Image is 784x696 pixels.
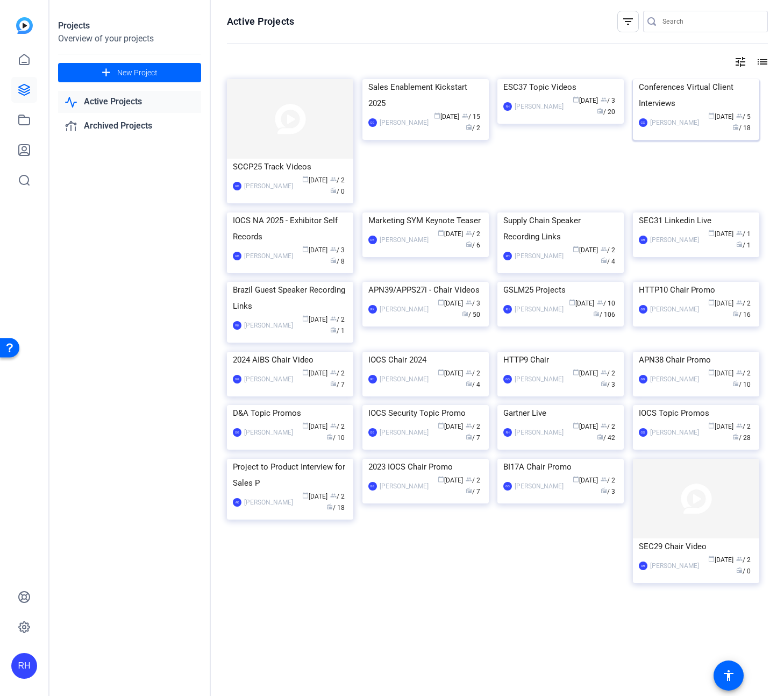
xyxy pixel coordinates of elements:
[466,487,472,494] span: radio
[601,370,615,377] span: / 2
[466,488,480,495] span: / 7
[233,321,241,330] div: RH
[573,246,598,254] span: [DATE]
[732,124,739,130] span: radio
[438,477,463,484] span: [DATE]
[708,423,733,430] span: [DATE]
[466,370,480,377] span: / 2
[732,311,751,318] span: / 16
[58,32,201,45] div: Overview of your projects
[515,374,564,385] div: [PERSON_NAME]
[302,370,327,377] span: [DATE]
[466,381,480,388] span: / 4
[650,235,699,245] div: [PERSON_NAME]
[466,422,472,429] span: group
[593,310,600,317] span: radio
[593,311,615,318] span: / 106
[597,434,615,442] span: / 42
[233,459,347,491] div: Project to Product Interview for Sales P
[650,427,699,438] div: [PERSON_NAME]
[597,108,603,114] span: radio
[438,370,463,377] span: [DATE]
[326,503,333,510] span: radio
[233,159,347,175] div: SCCP25 Track Videos
[233,405,347,421] div: D&A Topic Promos
[244,320,293,331] div: [PERSON_NAME]
[503,252,512,260] div: RH
[368,482,377,491] div: GG
[736,567,751,575] span: / 0
[503,405,618,421] div: Gartner Live
[326,434,345,442] span: / 10
[601,380,607,387] span: radio
[462,310,468,317] span: radio
[368,118,377,127] div: GG
[639,305,647,314] div: GG
[601,487,607,494] span: radio
[639,118,647,127] div: GG
[302,369,309,375] span: calendar_today
[732,310,739,317] span: radio
[736,113,751,120] span: / 5
[466,477,480,484] span: / 2
[503,282,618,298] div: GSLM25 Projects
[302,422,309,429] span: calendar_today
[326,504,345,512] span: / 18
[601,422,607,429] span: group
[227,15,294,28] h1: Active Projects
[330,370,345,377] span: / 2
[722,669,735,682] mat-icon: accessibility
[58,19,201,32] div: Projects
[16,17,33,34] img: blue-gradient.svg
[639,212,753,229] div: SEC31 Linkedin Live
[330,380,337,387] span: radio
[233,498,241,507] div: AK
[233,252,241,260] div: RH
[503,212,618,245] div: Supply Chain Speaker Recording Links
[462,311,480,318] span: / 50
[503,428,512,437] div: RH
[11,653,37,679] div: RH
[380,304,429,315] div: [PERSON_NAME]
[330,258,345,265] span: / 8
[380,117,429,128] div: [PERSON_NAME]
[601,97,615,104] span: / 3
[601,246,607,252] span: group
[330,381,345,388] span: / 7
[368,428,377,437] div: GG
[569,300,594,307] span: [DATE]
[244,251,293,261] div: [PERSON_NAME]
[438,300,463,307] span: [DATE]
[736,556,751,564] span: / 2
[330,316,345,323] span: / 2
[302,493,327,500] span: [DATE]
[708,370,733,377] span: [DATE]
[503,79,618,95] div: ESC37 Topic Videos
[736,112,743,119] span: group
[466,380,472,387] span: radio
[708,299,715,306] span: calendar_today
[732,381,751,388] span: / 10
[736,241,743,247] span: radio
[368,375,377,383] div: RH
[515,251,564,261] div: [PERSON_NAME]
[466,369,472,375] span: group
[736,300,751,307] span: / 2
[708,113,733,120] span: [DATE]
[438,476,444,482] span: calendar_today
[573,422,579,429] span: calendar_today
[58,115,201,137] a: Archived Projects
[438,230,444,236] span: calendar_today
[302,176,327,184] span: [DATE]
[438,299,444,306] span: calendar_today
[708,300,733,307] span: [DATE]
[736,369,743,375] span: group
[434,112,440,119] span: calendar_today
[244,374,293,385] div: [PERSON_NAME]
[736,423,751,430] span: / 2
[330,176,337,182] span: group
[503,352,618,368] div: HTTP9 Chair
[601,257,607,264] span: radio
[233,182,241,190] div: RH
[368,305,377,314] div: RK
